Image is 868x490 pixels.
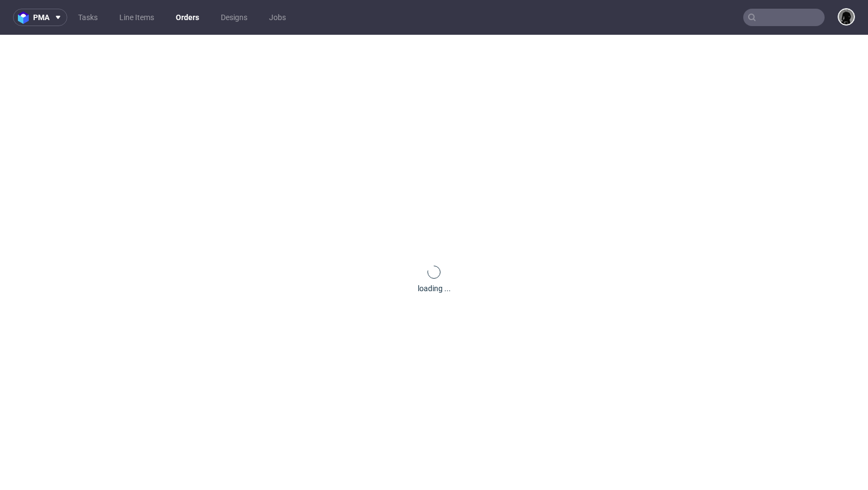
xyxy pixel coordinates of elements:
[214,9,254,26] a: Designs
[13,9,67,26] button: pma
[33,14,49,21] span: pma
[169,9,206,26] a: Orders
[72,9,104,26] a: Tasks
[839,9,854,24] img: Dawid Urbanowicz
[113,9,161,26] a: Line Items
[18,11,33,24] img: logo
[263,9,292,26] a: Jobs
[418,283,451,294] div: loading ...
